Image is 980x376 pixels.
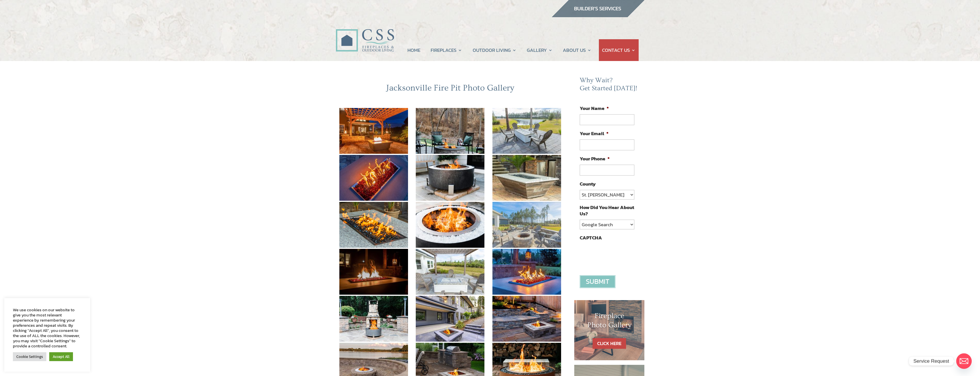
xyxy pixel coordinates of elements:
h2: Jacksonville Fire Pit Photo Gallery [336,83,565,96]
iframe: reCAPTCHA [580,244,667,266]
label: CAPTCHA [580,235,602,241]
a: ABOUT US [563,39,591,61]
img: 4 [339,155,408,201]
h2: Why Wait? Get Started [DATE]! [580,76,639,95]
img: 11 [416,249,484,295]
img: 8 [416,202,484,248]
input: Submit [580,275,615,288]
a: OUTDOOR LIVING [473,39,516,61]
img: 2 [416,108,484,154]
img: 3 [492,108,561,154]
a: Cookie Settings [13,352,46,361]
img: 9 [492,202,561,248]
img: 13 [339,296,408,342]
img: 7 [339,202,408,248]
a: builder services construction supply [551,12,645,19]
label: How Did You Hear About Us? [580,204,634,217]
a: HOME [407,39,420,61]
img: 6 [492,155,561,201]
label: County [580,181,596,187]
img: 15 [492,296,561,342]
h1: Fireplace Photo Gallery [586,312,633,332]
img: 14 [416,296,484,342]
a: CLICK HERE [593,338,626,349]
a: Accept All [49,352,73,361]
img: 5 [416,155,484,201]
a: FIREPLACES [431,39,462,61]
img: 1 [339,108,408,154]
div: We use cookies on our website to give you the most relevant experience by remembering your prefer... [13,307,82,349]
img: CSS Fireplaces & Outdoor Living (Formerly Construction Solutions & Supply)- Jacksonville Ormond B... [336,13,394,55]
a: Email [956,353,972,369]
img: 12 [492,249,561,295]
a: GALLERY [527,39,553,61]
a: CONTACT US [602,39,635,61]
img: 10 [339,249,408,295]
label: Your Phone [580,155,610,162]
label: Your Email [580,130,609,137]
label: Your Name [580,105,609,111]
